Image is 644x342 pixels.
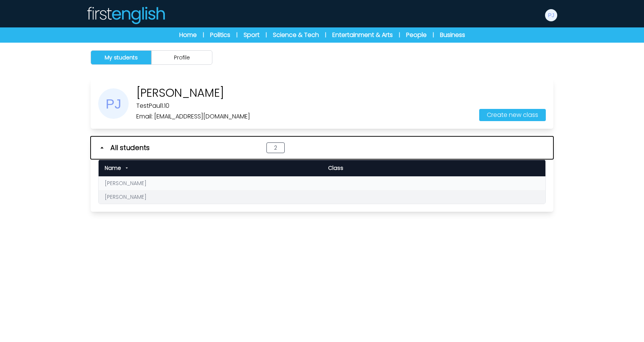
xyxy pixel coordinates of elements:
[266,142,285,153] span: 2
[399,31,400,39] span: |
[179,30,197,40] a: Home
[479,109,546,121] button: Create new class
[328,164,343,172] span: Class
[136,112,250,121] p: Email: [EMAIL_ADDRESS][DOMAIN_NAME]
[136,101,250,110] p: TestPaul1.10
[440,30,465,40] a: Business
[98,88,129,119] img: Paul Jonsonyk
[105,179,147,187] a: [PERSON_NAME]
[86,6,165,24] img: Logo
[210,30,230,40] a: Politics
[105,193,147,201] a: [PERSON_NAME]
[151,50,212,65] button: Profile
[332,30,393,40] a: Entertainment & Arts
[406,30,427,40] a: People
[105,164,121,172] span: Name
[325,31,326,39] span: |
[91,136,553,159] button: All students 2
[273,30,319,40] a: Science & Tech
[236,31,238,39] span: |
[110,142,150,153] span: All students
[244,30,260,40] a: Sport
[203,31,204,39] span: |
[545,9,557,21] img: Paul Jonsonyk
[136,86,250,100] p: [PERSON_NAME]
[433,31,434,39] span: |
[266,31,267,39] span: |
[91,50,151,65] button: My students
